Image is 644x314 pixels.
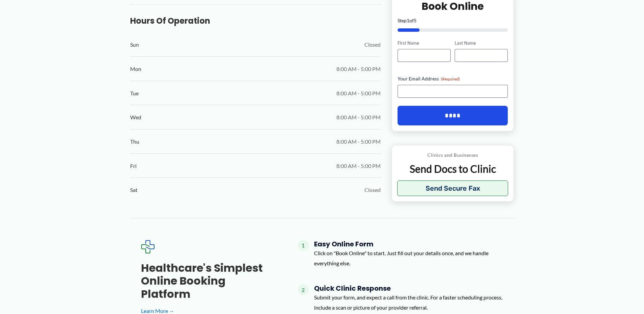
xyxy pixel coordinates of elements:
span: 8:00 AM - 5:00 PM [336,112,381,122]
span: Closed [364,185,381,195]
h3: Healthcare's simplest online booking platform [141,262,276,300]
button: Send Secure Fax [397,180,508,196]
span: 8:00 AM - 5:00 PM [336,161,381,171]
span: Tue [130,88,139,98]
span: 8:00 AM - 5:00 PM [336,64,381,74]
p: Clinics and Businesses [397,151,508,160]
span: 8:00 AM - 5:00 PM [336,88,381,98]
span: 1 [407,18,409,23]
span: Thu [130,137,139,147]
span: 1 [298,240,309,251]
label: Your Email Address [398,75,508,82]
label: First Name [398,40,451,46]
span: 2 [298,284,309,295]
h3: Hours of Operation [130,16,381,26]
span: Mon [130,64,141,74]
span: 5 [414,18,416,23]
p: Send Docs to Clinic [397,162,508,175]
span: 8:00 AM - 5:00 PM [336,137,381,147]
p: Step of [398,18,508,23]
span: Fri [130,161,137,171]
span: Closed [364,40,381,50]
span: Sat [130,185,138,195]
h4: Quick Clinic Response [314,284,503,292]
p: Submit your form, and expect a call from the clinic. For a faster scheduling process, include a s... [314,292,503,312]
h4: Easy Online Form [314,240,503,248]
img: Expected Healthcare Logo [141,240,154,253]
label: Last Name [455,40,508,46]
p: Click on "Book Online" to start. Just fill out your details once, and we handle everything else. [314,248,503,268]
span: Wed [130,112,141,122]
span: (Required) [441,76,460,81]
span: Sun [130,40,139,50]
